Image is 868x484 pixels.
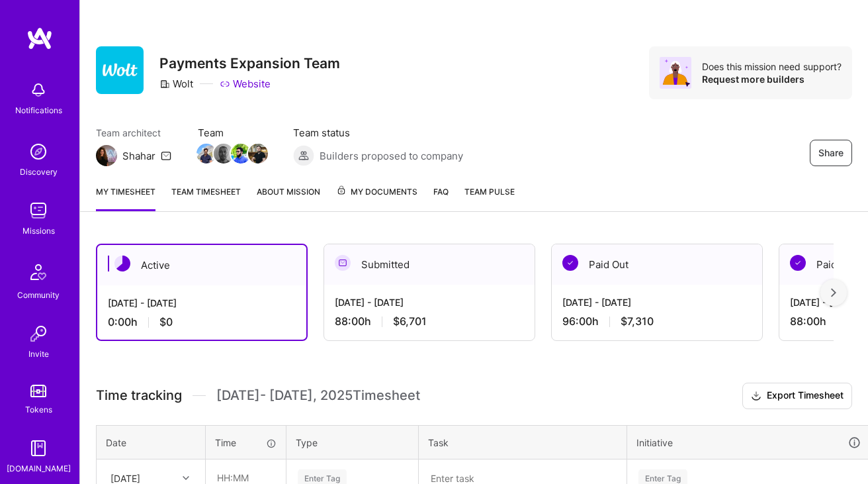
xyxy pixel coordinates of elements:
div: Notifications [15,103,62,117]
span: Time tracking [96,387,182,404]
i: icon Mail [161,150,171,161]
a: Team Member Avatar [198,142,215,165]
a: Team Member Avatar [215,142,232,165]
div: Discovery [20,165,58,179]
span: Team architect [96,126,171,140]
div: Request more builders [702,73,842,85]
span: Team [198,126,267,140]
div: Shahar [122,149,155,163]
a: Team Pulse [464,185,515,211]
div: Submitted [324,244,535,285]
img: logo [26,26,53,50]
img: Submitted [335,255,351,271]
img: Team Member Avatar [248,144,268,164]
span: [DATE] - [DATE] , 2025 Timesheet [216,387,420,404]
img: Community [22,256,54,288]
div: Community [17,288,60,302]
img: guide book [25,435,52,461]
i: icon Download [751,389,761,403]
button: Export Timesheet [742,383,852,409]
th: Date [97,425,206,460]
a: Website [220,77,271,91]
img: Team Member Avatar [231,144,251,164]
a: FAQ [433,185,449,211]
img: Team Member Avatar [196,144,216,164]
th: Task [419,425,627,460]
i: icon CompanyGray [159,79,170,89]
span: $0 [159,315,173,329]
div: [DOMAIN_NAME] [7,461,71,475]
img: Active [114,256,130,271]
img: teamwork [25,197,52,224]
img: Invite [25,320,52,347]
a: My Documents [336,185,417,211]
img: Paid Out [562,255,578,271]
div: Wolt [159,77,193,91]
div: 96:00 h [562,315,752,328]
span: My Documents [336,185,417,199]
img: discovery [25,138,52,165]
div: Paid Out [552,244,762,285]
span: Team status [293,126,463,140]
a: Team timesheet [171,185,241,211]
div: Time [215,436,277,450]
div: Invite [28,347,49,361]
img: right [831,288,836,297]
div: Tokens [25,403,52,416]
div: [DATE] - [DATE] [335,295,524,309]
img: Team Architect [96,145,117,166]
span: Share [818,146,844,160]
div: Missions [22,224,55,238]
img: Company Logo [96,46,144,94]
div: [DATE] - [DATE] [562,295,752,309]
th: Type [286,425,419,460]
img: Paid Out [790,255,806,271]
button: Share [810,140,852,166]
span: Team Pulse [464,187,515,197]
img: Team Member Avatar [214,144,234,164]
div: Active [97,245,306,285]
img: Builders proposed to company [293,145,314,166]
a: Team Member Avatar [249,142,267,165]
i: icon Chevron [183,475,189,481]
div: [DATE] - [DATE] [108,296,296,310]
span: Builders proposed to company [320,149,463,163]
a: Team Member Avatar [232,142,249,165]
div: Initiative [636,435,861,450]
div: Does this mission need support? [702,60,842,73]
a: About Mission [257,185,320,211]
div: 0:00 h [108,315,296,329]
span: $6,701 [393,315,427,328]
img: Avatar [660,57,691,89]
div: 88:00 h [335,315,524,328]
h3: Payments Expansion Team [159,55,340,72]
img: bell [25,77,52,103]
img: tokens [30,385,46,397]
span: $7,310 [621,315,654,328]
a: My timesheet [96,185,155,211]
